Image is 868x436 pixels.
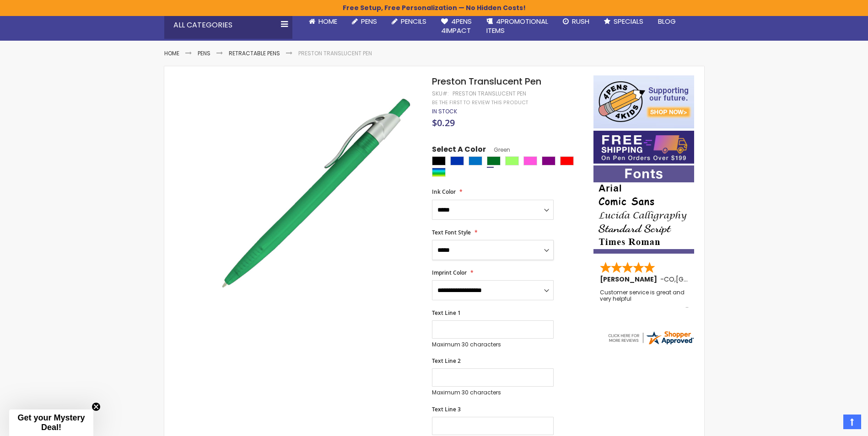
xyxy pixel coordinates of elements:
[607,340,695,348] a: 4pens.com certificate URL
[432,389,554,396] p: Maximum 30 characters
[560,156,574,165] div: Red
[658,16,676,26] span: Blog
[432,108,457,115] div: Availability
[298,50,372,57] li: Preston Translucent Pen
[229,49,280,57] a: Retractable Pens
[432,156,446,165] div: Black
[614,16,643,26] span: Specials
[593,165,694,254] img: font-personalization-examples
[432,357,461,365] span: Text Line 2
[432,188,456,196] span: Ink Color
[432,99,528,106] a: Be the first to review this product
[432,144,486,157] span: Select A Color
[432,107,457,115] span: In stock
[432,341,554,348] p: Maximum 30 characters
[486,16,548,35] span: 4PROMOTIONAL ITEMS
[211,89,420,298] img: preston-translucent-green_1.jpg
[597,11,651,32] a: Specials
[600,275,660,284] span: [PERSON_NAME]
[486,146,510,154] span: Green
[607,330,695,346] img: 4pens.com widget logo
[593,131,694,164] img: Free shipping on orders over $199
[318,16,337,26] span: Home
[453,90,526,97] div: Preston Translucent Pen
[345,11,384,32] a: Pens
[441,16,472,35] span: 4Pens 4impact
[555,11,597,32] a: Rush
[432,117,455,129] span: $0.29
[572,16,589,26] span: Rush
[302,11,345,32] a: Home
[487,156,501,165] div: Green
[432,269,467,276] span: Imprint Color
[432,75,541,88] span: Preston Translucent Pen
[432,168,446,177] div: Assorted
[401,16,426,26] span: Pencils
[843,415,861,429] a: Top
[479,11,555,41] a: 4PROMOTIONALITEMS
[651,11,683,32] a: Blog
[361,16,377,26] span: Pens
[676,275,743,284] span: [GEOGRAPHIC_DATA]
[432,405,461,413] span: Text Line 3
[593,75,694,128] img: 4pens 4 kids
[432,309,461,317] span: Text Line 1
[92,402,101,411] button: Close teaser
[434,11,479,41] a: 4Pens4impact
[469,156,482,165] div: Blue Light
[542,156,555,165] div: Purple
[164,11,292,39] div: All Categories
[198,49,210,57] a: Pens
[432,229,471,236] span: Text Font Style
[384,11,434,32] a: Pencils
[432,90,449,97] strong: SKU
[523,156,537,165] div: Pink
[9,409,93,436] div: Get your Mystery Deal!Close teaser
[505,156,519,165] div: Green Light
[164,49,179,57] a: Home
[664,275,674,284] span: CO
[17,413,85,432] span: Get your Mystery Deal!
[600,289,689,309] div: Customer service is great and very helpful
[660,275,743,284] span: - ,
[450,156,464,165] div: Blue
